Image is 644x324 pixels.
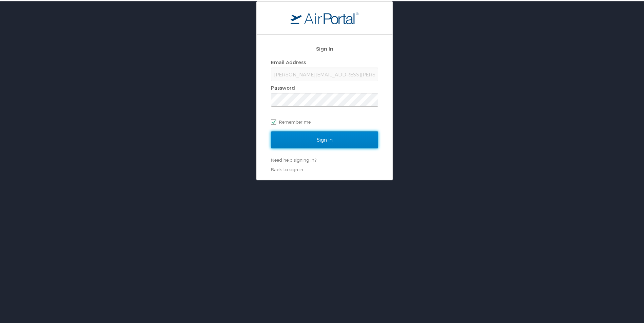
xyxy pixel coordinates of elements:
[271,130,378,147] input: Sign In
[271,165,303,171] a: Back to sign in
[271,43,378,51] h2: Sign In
[271,115,378,126] label: Remember me
[271,58,306,64] label: Email Address
[291,11,358,23] img: logo
[271,156,316,161] a: Need help signing in?
[271,84,295,89] label: Password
